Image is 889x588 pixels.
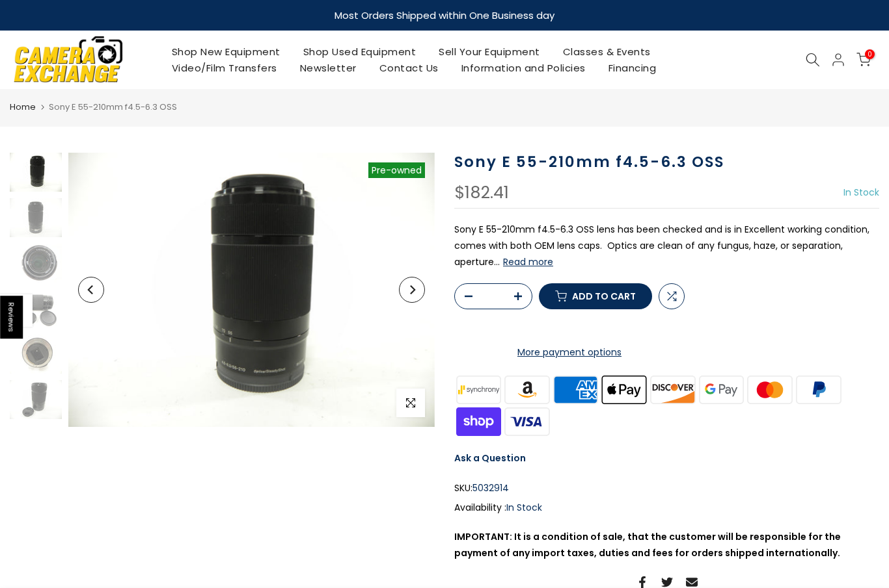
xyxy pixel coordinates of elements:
div: SKU: [454,480,879,496]
a: Home [10,101,36,114]
button: Next [399,277,425,303]
span: In Stock [843,186,879,199]
a: Contact Us [368,60,450,76]
a: Sell Your Equipment [428,44,552,60]
span: Add to cart [572,292,636,301]
div: Availability : [454,500,879,516]
img: paypal [795,374,843,405]
a: Information and Policies [450,60,597,76]
button: Previous [78,277,104,303]
button: Read more [503,256,553,268]
p: Sony E 55-210mm f4.5-6.3 OSS lens has been checked and is in Excellent working condition, comes w... [454,222,879,271]
img: master [746,374,795,405]
div: $182.41 [454,185,509,201]
strong: Most Orders Shipped within One Business day [335,8,554,22]
img: shopify pay [454,405,503,437]
span: In Stock [506,501,542,514]
a: Classes & Events [551,44,662,60]
img: discover [649,374,698,405]
a: Shop Used Equipment [292,44,428,60]
a: Video/Film Transfers [160,60,288,76]
span: 5032914 [472,480,509,496]
button: Add to cart [539,283,652,309]
span: Sony E 55-210mm f4.5-6.3 OSS [49,101,177,113]
img: google pay [697,374,746,405]
a: Newsletter [288,60,368,76]
a: Financing [597,60,668,76]
a: Shop New Equipment [160,44,292,60]
a: 0 [856,53,871,67]
span: 0 [865,49,875,59]
img: american express [551,374,600,405]
img: apple pay [600,374,649,405]
img: visa [503,405,552,437]
img: amazon payments [503,374,552,405]
h1: Sony E 55-210mm f4.5-6.3 OSS [454,153,879,172]
a: More payment options [454,344,685,361]
img: synchrony [454,374,503,405]
strong: IMPORTANT: It is a condition of sale, that the customer will be responsible for the payment of an... [454,530,841,559]
a: Ask a Question [454,452,526,465]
